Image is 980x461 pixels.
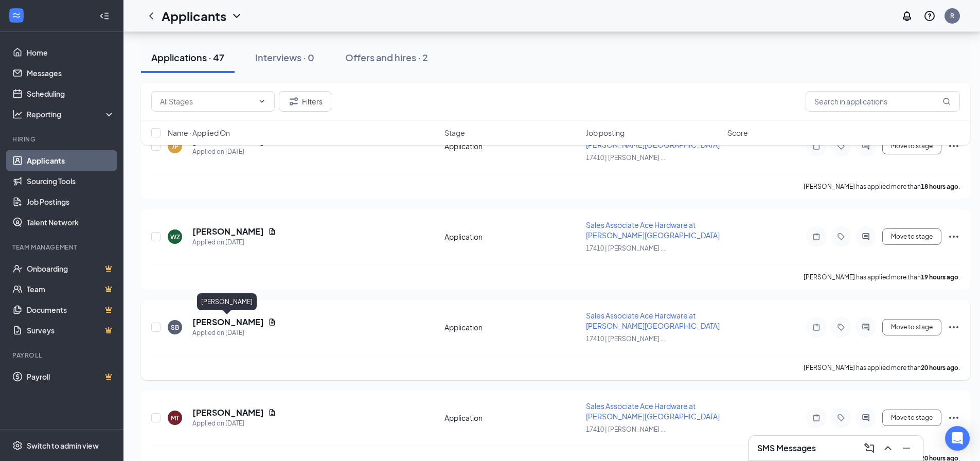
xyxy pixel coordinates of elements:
div: MT [171,414,179,422]
a: Sourcing Tools [27,171,115,191]
svg: Filter [288,95,300,108]
div: Open Intercom Messenger [945,426,970,451]
a: TeamCrown [27,279,115,299]
div: Hiring [12,135,113,144]
span: 17410 | [PERSON_NAME] ... [586,425,665,433]
input: All Stages [160,96,254,107]
svg: Tag [835,414,847,422]
a: Messages [27,63,115,83]
h5: [PERSON_NAME] [192,226,264,237]
svg: Analysis [12,109,23,119]
h3: SMS Messages [757,442,816,454]
span: 17410 | [PERSON_NAME] ... [586,244,665,252]
div: Application [444,232,580,242]
b: 20 hours ago [921,364,958,371]
div: Payroll [12,351,113,360]
h1: Applicants [162,7,226,25]
p: [PERSON_NAME] has applied more than . [804,182,960,191]
div: Applied on [DATE] [192,237,276,247]
span: Job posting [586,128,625,138]
a: PayrollCrown [27,366,115,387]
svg: Document [268,409,276,417]
div: Reporting [27,109,115,119]
span: 17410 | [PERSON_NAME] ... [586,154,665,162]
svg: Note [810,323,823,331]
span: Name · Applied On [168,128,230,138]
div: Applied on [DATE] [192,328,276,338]
div: Applied on [DATE] [192,418,276,429]
div: Offers and hires · 2 [345,51,428,64]
div: SB [171,323,179,332]
button: Move to stage [882,410,941,426]
button: Move to stage [882,228,941,245]
svg: Ellipses [948,321,960,333]
p: [PERSON_NAME] has applied more than . [804,273,960,281]
div: WZ [170,233,180,241]
svg: Collapse [99,11,110,21]
svg: Document [268,227,276,236]
div: R [950,11,954,20]
a: DocumentsCrown [27,299,115,320]
svg: MagnifyingGlass [942,97,951,105]
div: [PERSON_NAME] [197,293,257,310]
svg: Note [810,414,823,422]
svg: Minimize [900,442,913,454]
div: Applications · 47 [151,51,224,64]
a: Talent Network [27,212,115,233]
span: Sales Associate Ace Hardware at [PERSON_NAME][GEOGRAPHIC_DATA] [586,220,720,240]
svg: ActiveChat [860,414,872,422]
button: ComposeMessage [861,440,878,456]
svg: ChevronLeft [145,10,157,22]
svg: Notifications [901,10,913,22]
a: Home [27,42,115,63]
input: Search in applications [806,91,960,112]
svg: WorkstreamLogo [11,10,22,21]
svg: ChevronDown [230,10,243,22]
span: Sales Associate Ace Hardware at [PERSON_NAME][GEOGRAPHIC_DATA] [586,311,720,330]
p: [PERSON_NAME] has applied more than . [804,363,960,372]
div: Application [444,322,580,332]
button: Filter Filters [279,91,331,112]
svg: Note [810,233,823,241]
svg: Ellipses [948,230,960,243]
button: Move to stage [882,319,941,335]
a: Job Postings [27,191,115,212]
svg: Ellipses [948,412,960,424]
a: Scheduling [27,83,115,104]
svg: Document [268,318,276,326]
b: 18 hours ago [921,183,958,190]
button: Minimize [898,440,915,456]
div: Application [444,413,580,423]
a: OnboardingCrown [27,258,115,279]
h5: [PERSON_NAME] [192,316,264,328]
span: Sales Associate Ace Hardware at [PERSON_NAME][GEOGRAPHIC_DATA] [586,401,720,421]
span: Score [727,128,748,138]
svg: ActiveChat [860,323,872,331]
svg: ActiveChat [860,233,872,241]
div: Interviews · 0 [255,51,314,64]
a: SurveysCrown [27,320,115,341]
svg: ChevronDown [258,97,266,105]
svg: QuestionInfo [923,10,936,22]
svg: Tag [835,233,847,241]
a: Applicants [27,150,115,171]
div: Switch to admin view [27,440,99,451]
button: ChevronUp [880,440,896,456]
svg: ComposeMessage [863,442,876,454]
svg: Tag [835,323,847,331]
div: Team Management [12,243,113,252]
b: 19 hours ago [921,273,958,281]
span: Stage [444,128,465,138]
span: 17410 | [PERSON_NAME] ... [586,335,665,343]
h5: [PERSON_NAME] [192,407,264,418]
svg: ChevronUp [882,442,894,454]
svg: Settings [12,440,23,451]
